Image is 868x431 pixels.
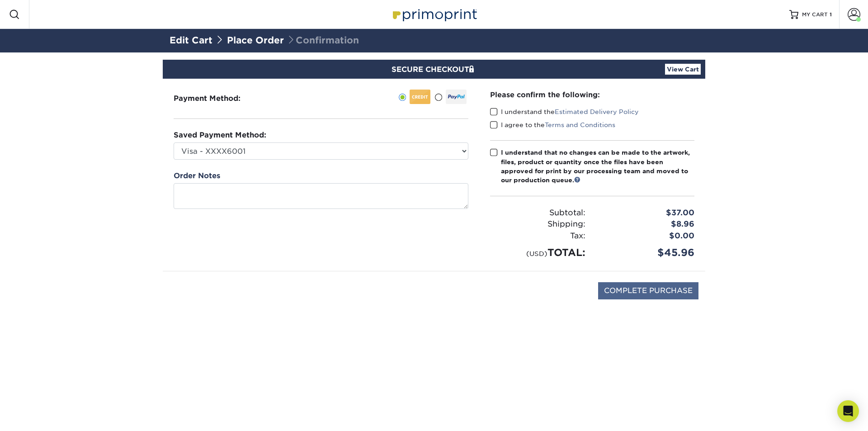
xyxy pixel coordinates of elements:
[555,108,639,115] a: Estimated Delivery Policy
[170,282,215,309] img: DigiCert Secured Site Seal
[483,207,592,219] div: Subtotal:
[830,11,832,18] span: 1
[483,218,592,230] div: Shipping:
[501,148,694,185] div: I understand that no changes can be made to the artwork, files, product or quantity once the file...
[227,35,284,46] a: Place Order
[392,65,476,74] span: SECURE CHECKOUT
[483,245,592,260] div: TOTAL:
[592,230,701,242] div: $0.00
[174,94,263,103] h3: Payment Method:
[287,35,359,46] span: Confirmation
[483,230,592,242] div: Tax:
[170,35,212,46] a: Edit Cart
[490,120,615,129] label: I agree to the
[490,90,694,100] div: Please confirm the following:
[174,171,220,181] label: Order Notes
[490,107,639,116] label: I understand the
[174,130,266,141] label: Saved Payment Method:
[526,250,547,257] small: (USD)
[802,11,828,19] span: MY CART
[837,400,859,422] div: Open Intercom Messenger
[545,121,615,128] a: Terms and Conditions
[592,245,701,260] div: $45.96
[592,218,701,230] div: $8.96
[389,5,479,24] img: Primoprint
[592,207,701,219] div: $37.00
[598,282,698,299] input: COMPLETE PURCHASE
[665,64,701,75] a: View Cart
